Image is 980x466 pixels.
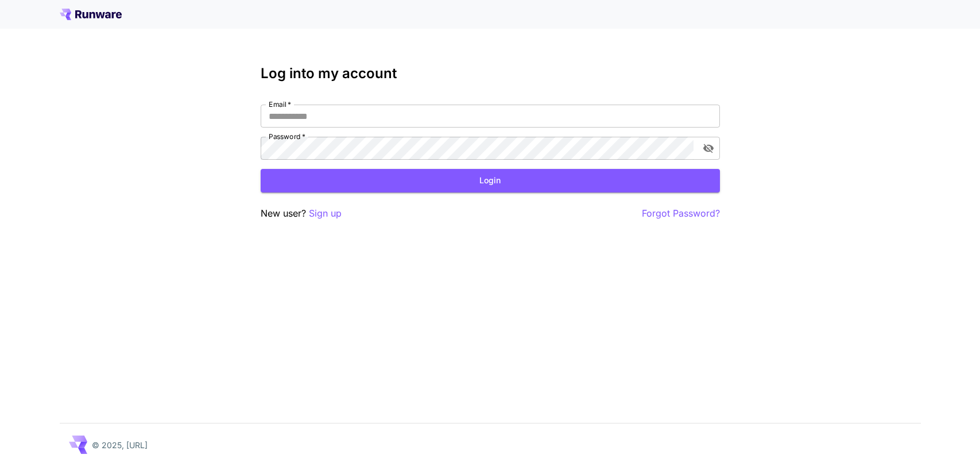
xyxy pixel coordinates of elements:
h3: Log into my account [261,66,720,82]
label: Password [269,132,305,141]
button: Forgot Password? [642,206,720,221]
label: Email [269,99,291,109]
p: © 2025, [URL] [92,439,148,451]
button: Sign up [309,206,342,221]
p: New user? [261,206,342,221]
button: Login [261,169,720,192]
button: toggle password visibility [698,138,719,159]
